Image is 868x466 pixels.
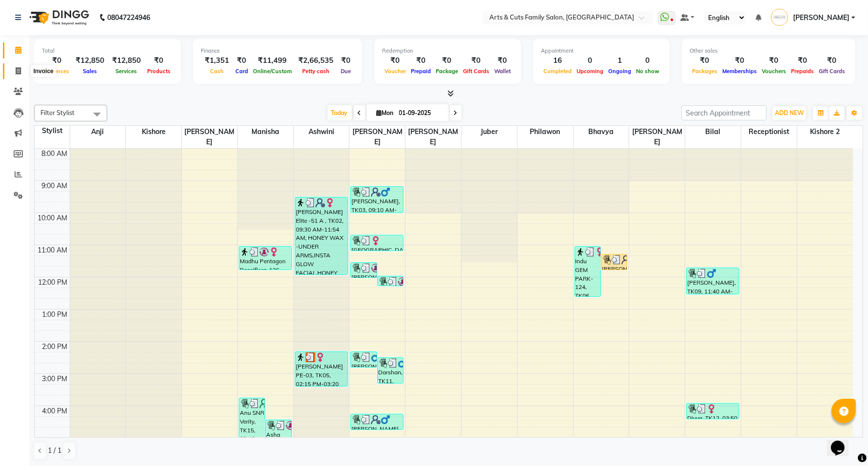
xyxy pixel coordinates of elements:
[239,398,265,446] div: Anu SNR Verity, TK15, 03:40 PM-05:10 PM, COCONUT HEAD MASSAGE (30MIN),BODY MASSAGE COCOUNT OIL 1 ...
[337,55,354,66] div: ₹0
[690,47,848,55] div: Other sales
[574,68,606,75] span: Upcoming
[107,4,150,31] b: 08047224946
[690,68,720,75] span: Packages
[48,446,61,456] span: 1 / 1
[541,68,574,75] span: Completed
[382,68,408,75] span: Voucher
[42,47,173,55] div: Total
[741,126,797,138] span: Receptionist
[690,55,720,66] div: ₹0
[629,126,685,148] span: [PERSON_NAME]
[793,13,849,23] span: [PERSON_NAME]
[108,55,145,66] div: ₹12,850
[338,68,353,75] span: Due
[681,105,767,120] input: Search Appointment
[574,126,629,138] span: Bhavya
[405,126,461,148] span: [PERSON_NAME]
[789,68,816,75] span: Prepaids
[720,68,759,75] span: Memberships
[36,245,70,255] div: 11:00 AM
[606,68,634,75] span: Ongoing
[80,68,99,75] span: Sales
[239,247,291,270] div: Madhu Pentagon Passiflora-136, TK01, 11:00 AM-11:45 AM, WINE FACIAL
[266,420,291,443] div: Asha Sarjapura, TK14, 04:20 PM-05:05 PM, EYEBROW,HYDRA CLEANUP
[251,68,294,75] span: Online/Custom
[208,68,226,75] span: Cash
[575,247,600,296] div: Indu GEM PARK-124, TK06, 11:00 AM-12:35 PM, FRUIT FACIAL,RICA WAX - FULL ARMS,RAGA PEDICURE
[201,47,354,55] div: Finance
[816,68,848,75] span: Gift Cards
[351,263,376,277] div: [PERSON_NAME], TK07, 11:30 AM-12:00 PM, BOY CUT (BELOW 5 YEARS)
[574,55,606,66] div: 0
[687,268,739,294] div: [PERSON_NAME], TK09, 11:40 AM-12:30 PM, MEN HAIR CUT,MEN SHAVE \ TRIM \ [PERSON_NAME]
[382,47,513,55] div: Redemption
[759,68,789,75] span: Vouchers
[492,68,513,75] span: Wallet
[294,126,349,138] span: Ashwini
[378,358,403,383] div: Darshan, TK11, 02:25 PM-03:15 PM, MEN HAIR CUT,MEN SHAVE \ TRIM \ [PERSON_NAME]
[382,55,408,66] div: ₹0
[72,55,108,66] div: ₹12,850
[251,55,294,66] div: ₹11,499
[40,149,70,159] div: 8:00 AM
[408,68,433,75] span: Prepaid
[295,352,347,386] div: [PERSON_NAME] PE-03, TK05, 02:15 PM-03:20 PM, HOME SERVICE,RICA WAX - FULL ARMS,RICA WAX - FULL L...
[40,374,70,384] div: 3:00 PM
[461,55,492,66] div: ₹0
[300,68,332,75] span: Petty cash
[31,65,56,77] div: Invoice
[351,235,403,251] div: [GEOGRAPHIC_DATA], TK04, 10:40 AM-11:10 AM, BOY CUT (BELOW 5 YEARS)
[328,105,352,120] span: Today
[40,310,70,320] div: 1:00 PM
[238,126,293,138] span: Manisha
[25,4,92,31] img: logo
[145,55,173,66] div: ₹0
[772,106,806,120] button: ADD NEW
[606,55,634,66] div: 1
[40,342,70,352] div: 2:00 PM
[294,55,337,66] div: ₹2,66,535
[601,254,627,270] div: [PERSON_NAME] Elite -51 A , TK02, 11:15 AM-11:45 AM, CLASSIC PEDICURE
[36,213,70,223] div: 10:00 AM
[461,68,492,75] span: Gift Cards
[182,126,237,148] span: [PERSON_NAME]
[720,55,759,66] div: ₹0
[233,55,251,66] div: ₹0
[40,406,70,416] div: 4:00 PM
[40,109,75,116] span: Filter Stylist
[408,55,433,66] div: ₹0
[462,126,517,138] span: Juber
[126,126,181,138] span: Kishore
[349,126,405,148] span: [PERSON_NAME]
[114,68,140,75] span: Services
[295,197,347,274] div: [PERSON_NAME] Elite -51 A , TK02, 09:30 AM-11:54 AM, HONEY WAX -UNDER ARMS,INSTA GLOW FACIAL,HONE...
[687,404,739,419] div: Divya, TK12, 03:50 PM-04:20 PM, HAIR IRONING
[816,55,848,66] div: ₹0
[201,55,233,66] div: ₹1,351
[35,126,70,136] div: Stylist
[396,106,445,120] input: 2025-09-01
[351,352,376,367] div: [PERSON_NAME], TK10, 02:15 PM-02:45 PM, CLASSIC PEDICURE
[351,187,403,213] div: [PERSON_NAME], TK03, 09:10 AM-10:00 AM, MEN HAIR CUT,MEN SHAVE \ TRIM \ [PERSON_NAME]
[378,276,403,286] div: [PERSON_NAME], TK08, 11:55 AM-12:15 PM, MEN SHAVE \ TRIM \ [PERSON_NAME]
[827,427,858,456] iframe: chat widget
[374,109,396,116] span: Mon
[634,55,662,66] div: 0
[492,55,513,66] div: ₹0
[518,126,573,138] span: Philawon
[634,68,662,75] span: No show
[797,126,853,138] span: Kishore 2
[145,68,173,75] span: Products
[42,55,72,66] div: ₹0
[541,55,574,66] div: 16
[685,126,741,138] span: Bilal
[433,55,461,66] div: ₹0
[775,109,804,116] span: ADD NEW
[233,68,251,75] span: Card
[759,55,789,66] div: ₹0
[37,277,70,288] div: 12:00 PM
[789,55,816,66] div: ₹0
[351,414,403,429] div: [PERSON_NAME], TK13, 04:10 PM-04:40 PM, MEN HAIR CUT
[70,126,126,138] span: Anji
